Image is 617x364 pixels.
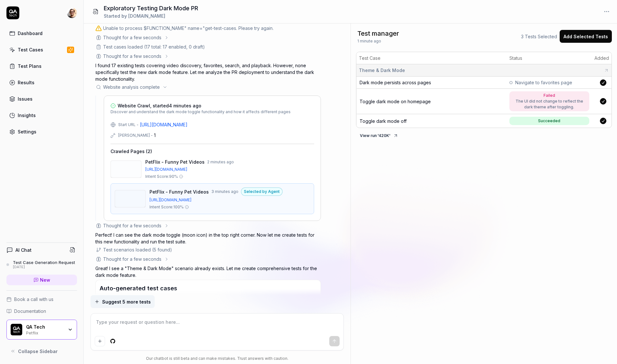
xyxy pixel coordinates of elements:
[40,277,50,283] span: New
[13,260,75,265] div: Test Case Generation Request
[359,67,405,74] span: Theme & Dark Mode
[103,25,274,32] div: Unable to process $FUNCTION_NAME" name="get-test-cases. Please try again.
[360,118,407,124] a: Toggle dark mode off
[154,132,156,139] div: 1
[118,122,139,128] div: Start URL -
[6,43,77,56] a: Test Cases
[513,93,586,98] div: Failed
[145,159,205,165] span: PetFlix - Funny Pet Videos
[145,174,178,179] span: Intent Score: 90 %
[241,187,283,196] div: Selected by Agent
[118,132,153,138] div: [PERSON_NAME] -
[357,29,399,38] span: Test manager
[91,356,344,361] div: Our chatbot is still beta and can make mistakes. Trust answers with caution.
[521,33,557,40] span: 3 Tests Selected
[145,167,314,172] a: [URL][DOMAIN_NAME]
[507,52,592,64] th: Status
[357,38,381,44] span: 1 minute ago
[104,4,198,13] h1: Exploratory Testing Dark Mode PR
[95,336,105,346] button: Add attachment
[128,13,165,19] span: [DOMAIN_NAME]
[356,131,402,141] button: View run '420K'
[560,30,612,43] button: Add Selected Tests
[15,247,32,253] h4: AI Chat
[13,265,75,269] div: [DATE]
[6,125,77,138] a: Settings
[111,102,291,109] a: Website Crawl, started4 minutes ago
[14,296,53,303] span: Book a call with us
[356,132,402,138] a: View run '420K'
[95,232,321,245] p: Perfect! I can see the dark mode toggle (moon icon) in the top right corner. Now let me create te...
[103,222,161,229] div: Thought for a few seconds
[149,197,310,203] a: [URL][DOMAIN_NAME]
[111,161,141,177] img: PetFlix - Funny Pet Videos
[118,102,201,109] span: Website Crawl, started 4 minutes ago
[6,320,77,340] button: QA Tech LogoQA TechPetflix
[26,330,63,335] div: Petflix
[103,84,160,90] div: Website analysis complete
[102,298,151,305] span: Suggest 5 more tests
[103,256,161,262] div: Thought for a few seconds
[6,260,77,269] a: Test Case Generation Request[DATE]
[26,324,63,330] div: QA Tech
[18,348,58,355] span: Collapse Sidebar
[18,79,34,86] div: Results
[6,76,77,89] a: Results
[103,43,205,50] div: Test cases loaded (17 total: 17 enabled, 0 draft)
[211,189,238,195] span: 3 minutes ago
[207,159,234,165] span: 2 minutes ago
[103,246,172,253] div: Test scenarios loaded (5 found)
[515,79,572,86] span: Navigate to favorites page
[111,148,152,155] h4: Crawled Pages ( 2 )
[67,8,77,18] img: 704fe57e-bae9-4a0d-8bcb-c4203d9f0bb2.jpeg
[360,99,431,104] a: Toggle dark mode on homepage
[111,160,141,178] a: PetFlix - Funny Pet Videos
[104,13,198,19] div: Started by
[6,60,77,72] a: Test Plans
[91,295,155,308] button: Suggest 5 more tests
[100,294,317,301] p: Creating dark mode tests to cover the new functionality
[14,308,46,314] span: Documentation
[6,93,77,105] a: Issues
[6,275,77,285] a: New
[140,121,188,128] a: [URL][DOMAIN_NAME]
[103,34,161,41] div: Thought for a few seconds
[356,52,507,64] th: Test Case
[360,80,431,85] a: Dark mode persists across pages
[6,345,77,358] button: Collapse Sidebar
[18,63,42,69] div: Test Plans
[95,62,321,82] p: I found 17 existing tests covering video discovery, favorites, search, and playback. However, non...
[6,109,77,122] a: Insights
[11,324,22,335] img: QA Tech Logo
[103,53,161,59] div: Thought for a few seconds
[18,30,43,37] div: Dashboard
[18,96,33,102] div: Issues
[18,46,43,53] div: Test Cases
[149,188,209,195] span: PetFlix - Funny Pet Videos
[115,190,145,207] img: PetFlix - Funny Pet Videos
[513,98,586,110] div: The UI did not change to reflect the dark theme after toggling.
[6,296,77,303] a: Book a call with us
[18,128,36,135] div: Settings
[100,284,177,293] h3: Auto-generated test cases
[115,190,146,207] a: PetFlix - Funny Pet Videos
[6,27,77,40] a: Dashboard
[95,265,321,278] p: Great! I see a "Theme & Dark Mode" scenario already exists. Let me create comprehensive tests for...
[111,109,291,115] span: Discover and understand the dark mode toggle functionality and how it affects different pages
[149,204,184,210] span: Intent Score: 100 %
[538,118,560,124] div: Succeeded
[18,112,36,119] div: Insights
[6,308,77,314] a: Documentation
[592,52,612,64] th: Added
